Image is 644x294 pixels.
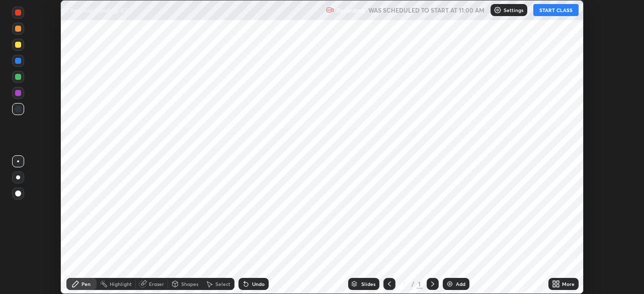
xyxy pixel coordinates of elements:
div: Undo [252,281,265,286]
img: add-slide-button [446,280,454,288]
div: Add [456,281,465,286]
div: Slides [361,281,375,286]
div: 1 [417,279,423,288]
img: class-settings-icons [494,6,502,14]
h5: WAS SCHEDULED TO START AT 11:00 AM [368,6,485,15]
img: recording.375f2c34.svg [326,6,334,14]
p: Settings [504,8,523,13]
div: Eraser [149,281,164,286]
div: Highlight [110,281,132,286]
div: Pen [82,281,91,286]
div: / [412,281,415,287]
div: Shapes [181,281,198,286]
div: Select [215,281,230,286]
div: More [562,281,575,286]
p: Chemical Bonding-02 [66,6,127,14]
button: START CLASS [533,4,579,16]
div: 1 [399,281,410,287]
p: Recording [336,7,364,14]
